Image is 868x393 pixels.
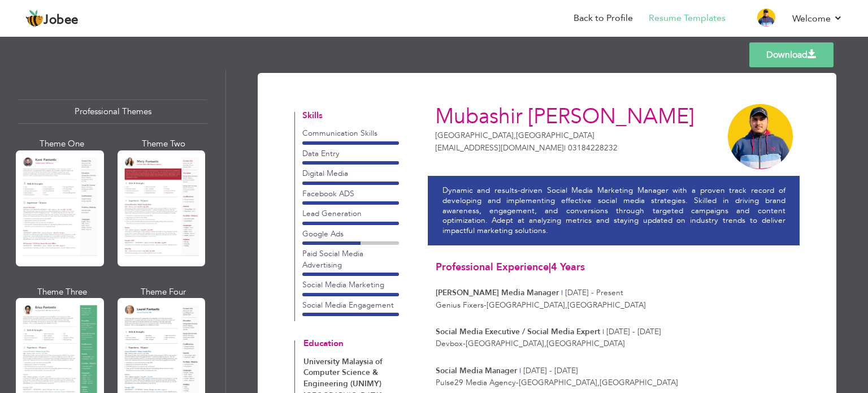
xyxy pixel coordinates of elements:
[44,14,79,27] span: Jobee
[565,287,623,298] span: [DATE] - Present
[564,142,566,153] span: |
[302,248,399,270] div: Paid Social Media Advertising
[120,138,208,150] div: Theme Two
[302,128,399,139] div: Communication Skills
[302,111,399,121] h4: Skills
[302,188,399,199] div: Facebook ADS
[436,262,799,273] h3: Professional Experience 4 Years
[302,300,399,310] div: Social Media Engagement
[749,42,834,67] a: Download
[18,286,106,298] div: Theme Three
[544,338,546,349] span: ,
[436,326,600,337] span: Social Media Executive / Social Media Expert
[568,142,618,153] span: 03184228232
[436,287,559,298] span: [PERSON_NAME] Media Manager
[436,377,799,388] p: Pulse29 Media Agency [GEOGRAPHIC_DATA] [GEOGRAPHIC_DATA]
[606,326,661,337] span: [DATE] - [DATE]
[435,102,522,131] span: Mubashir
[442,185,785,235] p: Dynamic and results-driven Social Media Marketing Manager with a proven track record of developin...
[18,100,207,124] div: Professional Themes
[303,356,399,389] div: University Malaysia of Computer Science & Engineering (UNIMY)
[303,339,399,349] h4: Education
[757,8,775,27] img: Profile Img
[435,142,566,153] span: [EMAIL_ADDRESS][DOMAIN_NAME]
[792,12,843,25] a: Welcome
[549,260,551,274] span: |
[649,12,726,25] a: Resume Templates
[565,300,567,310] span: ,
[18,138,106,150] div: Theme One
[436,300,799,310] p: Genius Fixers [GEOGRAPHIC_DATA] [GEOGRAPHIC_DATA]
[484,300,487,310] span: -
[602,326,604,337] span: |
[302,168,399,179] div: Digital Media
[302,279,399,290] div: Social Media Marketing
[523,365,578,376] span: [DATE] - [DATE]
[516,377,519,388] span: -
[528,102,695,131] span: [PERSON_NAME]
[436,365,517,376] span: Social Media Manager
[463,338,466,349] span: -
[436,338,799,349] p: Devbox [GEOGRAPHIC_DATA] [GEOGRAPHIC_DATA]
[435,130,669,141] p: [GEOGRAPHIC_DATA] [GEOGRAPHIC_DATA]
[597,377,600,388] span: ,
[574,12,633,25] a: Back to Profile
[302,208,399,219] div: Lead Generation
[302,148,399,159] div: Data Entry
[728,104,793,169] img: wfv3HjTWVlL+gAAAABJRU5ErkJggg==
[25,10,79,28] a: Jobee
[120,286,208,298] div: Theme Four
[302,228,399,239] div: Google Ads
[561,287,563,298] span: |
[519,365,521,376] span: |
[25,10,44,28] img: jobee.io
[514,130,516,141] span: ,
